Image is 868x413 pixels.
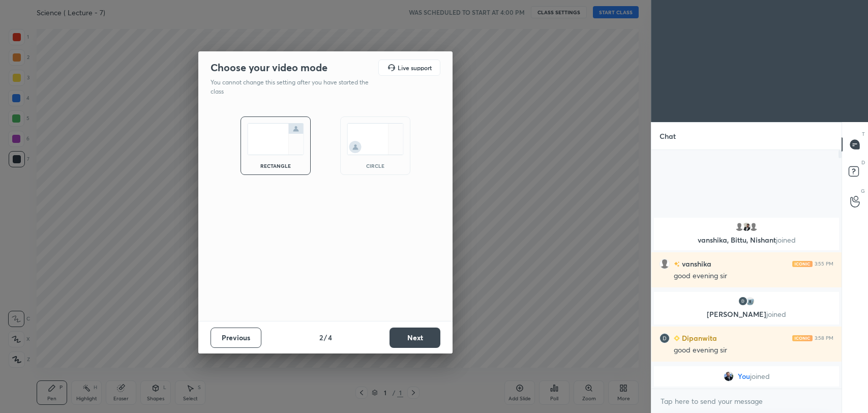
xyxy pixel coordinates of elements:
[674,271,833,281] div: good evening sir
[680,333,717,343] h6: Dipanwita
[792,335,813,341] img: iconic-light.a09c19a4.png
[319,332,323,343] h4: 2
[660,310,833,318] p: [PERSON_NAME]
[651,123,684,150] p: Chat
[398,65,432,71] h5: Live support
[734,222,744,232] img: default.png
[247,123,304,155] img: normalScreenIcon.ae25ed63.svg
[347,123,404,155] img: circleScreenIcon.acc0effb.svg
[660,259,670,269] img: default.png
[660,236,833,244] p: vanshika, Bittu, Nishant
[741,222,752,232] img: e5fc90c539b848b2aeb40b5de5d5d719.jpg
[724,371,734,381] img: cb5e8b54239f41d58777b428674fb18d.jpg
[390,328,440,348] button: Next
[674,345,833,356] div: good evening sir
[738,296,748,306] img: 3
[815,335,833,341] div: 3:58 PM
[211,328,261,348] button: Previous
[674,335,680,341] img: Learner_Badge_beginner_1_8b307cf2a0.svg
[255,163,296,168] div: rectangle
[776,235,796,245] span: joined
[750,372,770,380] span: joined
[211,78,375,96] p: You cannot change this setting after you have started the class
[861,159,865,166] p: D
[815,261,833,267] div: 3:55 PM
[680,258,711,269] h6: vanshika
[745,296,755,306] img: 36acd9a81ad64f6987fd3a9cee0c2480.jpg
[738,372,750,380] span: You
[355,163,396,168] div: circle
[674,261,680,267] img: no-rating-badge.077c3623.svg
[324,332,327,343] h4: /
[651,216,842,389] div: grid
[766,309,786,319] span: joined
[792,261,813,267] img: iconic-light.a09c19a4.png
[862,130,865,138] p: T
[211,61,327,74] h2: Choose your video mode
[861,187,865,195] p: G
[328,332,332,343] h4: 4
[660,333,670,343] img: 3
[749,222,759,232] img: default.png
